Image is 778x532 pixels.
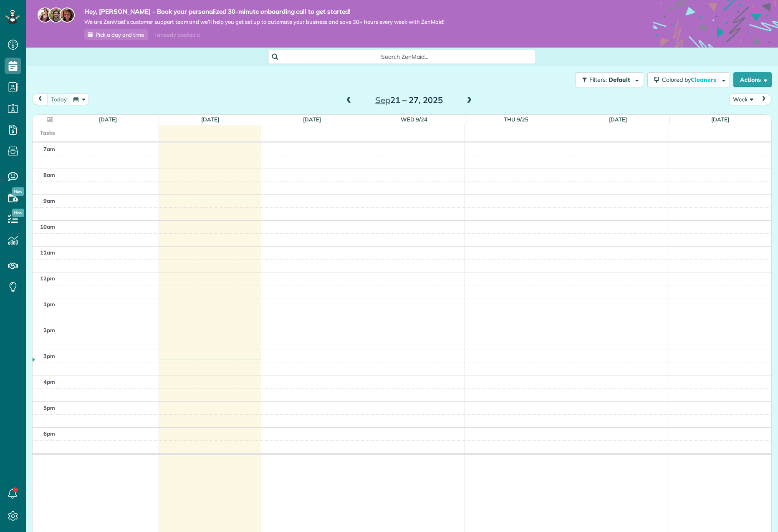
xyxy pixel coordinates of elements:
span: 7am [43,146,55,152]
span: Filters: [589,76,607,83]
span: 5pm [43,404,55,411]
span: 9am [43,197,55,204]
span: Sep [375,95,390,105]
button: Colored byCleaners [647,72,730,87]
span: Pick a day and time [96,31,144,38]
button: Actions [733,72,772,87]
span: We are ZenMaid’s customer support team and we’ll help you get set up to automate your business an... [84,18,445,25]
span: Cleaners [691,76,717,83]
span: Default [609,76,631,83]
a: [DATE] [99,116,117,123]
button: Week [729,93,757,105]
img: maria-72a9807cf96188c08ef61303f053569d2e2a8a1cde33d635c8a3ac13582a053d.jpg [38,8,53,23]
button: today [47,93,71,105]
button: next [756,93,772,105]
span: 3pm [43,353,55,359]
a: [DATE] [201,116,219,123]
a: Thu 9/25 [504,116,528,123]
button: prev [32,93,48,105]
div: I already booked it [149,30,205,40]
a: Wed 9/24 [401,116,427,123]
strong: Hey, [PERSON_NAME] - Book your personalized 30-minute onboarding call to get started! [84,8,445,16]
a: Filters: Default [571,72,643,87]
span: Colored by [662,76,719,83]
a: [DATE] [303,116,321,123]
span: Tasks [40,129,55,136]
a: [DATE] [711,116,729,123]
button: Filters: Default [576,72,643,87]
h2: 21 – 27, 2025 [357,96,461,105]
span: New [12,209,24,217]
span: 10am [40,223,55,230]
span: 12pm [40,275,55,282]
span: 6pm [43,430,55,437]
span: 8am [43,171,55,178]
a: Pick a day and time [84,29,148,40]
span: 4pm [43,378,55,385]
img: michelle-19f622bdf1676172e81f8f8fba1fb50e276960ebfe0243fe18214015130c80e4.jpg [60,8,75,23]
a: [DATE] [609,116,627,123]
span: 1pm [43,301,55,308]
span: New [12,187,24,196]
span: 11am [40,249,55,256]
span: 2pm [43,327,55,333]
img: jorge-587dff0eeaa6aab1f244e6dc62b8924c3b6ad411094392a53c71c6c4a576187d.jpg [48,8,63,23]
